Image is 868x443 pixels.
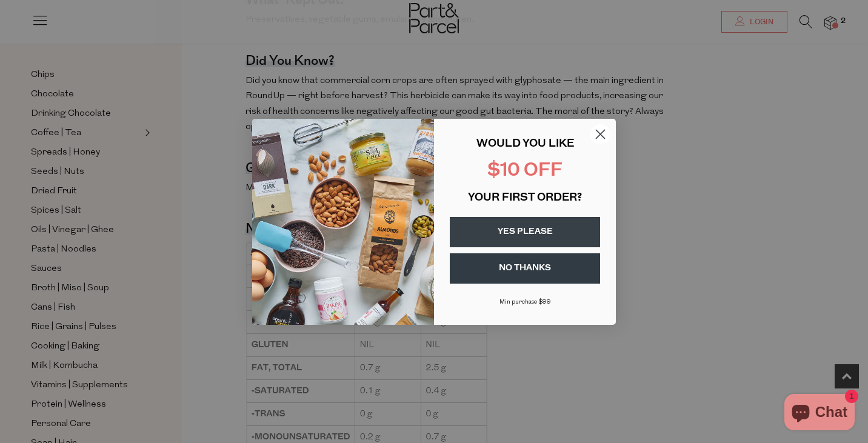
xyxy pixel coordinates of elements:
span: $10 OFF [487,162,563,181]
button: Close dialog [590,124,611,145]
span: YOUR FIRST ORDER? [468,193,582,204]
span: WOULD YOU LIKE [476,139,574,150]
button: NO THANKS [450,253,600,284]
inbox-online-store-chat: Shopify online store chat [781,394,858,433]
button: YES PLEASE [450,217,600,247]
img: 43fba0fb-7538-40bc-babb-ffb1a4d097bc.jpeg [252,119,434,325]
span: Min purchase $99 [499,299,551,305]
